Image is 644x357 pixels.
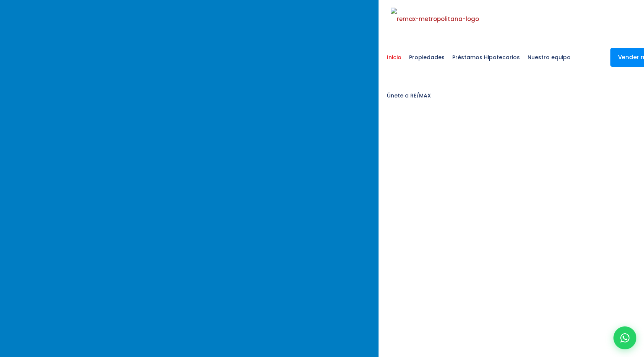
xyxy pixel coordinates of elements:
a: Propiedades [405,38,448,76]
a: Nuestro equipo [524,38,574,76]
a: Inicio [383,38,405,76]
a: Únete a RE/MAX [383,76,435,115]
span: Únete a RE/MAX [383,84,435,107]
span: Propiedades [405,46,448,69]
span: Préstamos Hipotecarios [448,46,524,69]
span: Nuestro equipo [524,46,574,69]
span: Inicio [383,46,405,69]
a: Préstamos Hipotecarios [448,38,524,76]
img: remax-metropolitana-logo [391,8,479,31]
